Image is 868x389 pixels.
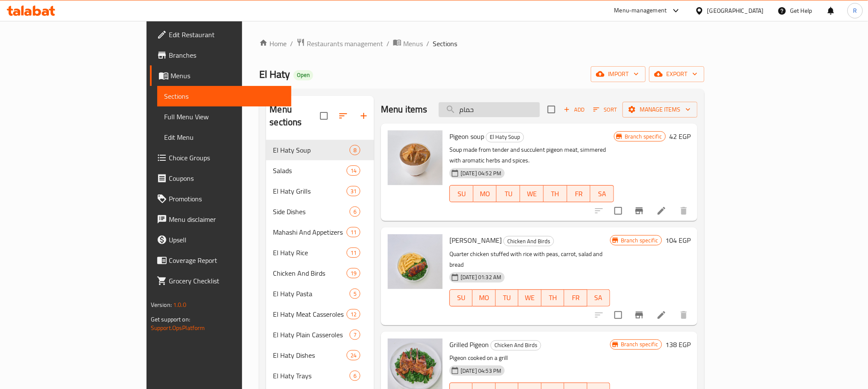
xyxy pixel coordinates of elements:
[151,322,205,333] a: Support.OpsPlatform
[296,38,383,49] a: Restaurants management
[266,160,374,181] div: Salads14
[486,132,524,142] span: El Haty Soup
[273,186,346,196] div: El Haty Grills
[449,338,489,351] span: Grilled Pigeon
[266,181,374,201] div: El Haty Grills31
[347,268,360,278] div: items
[169,276,284,286] span: Grocery Checklist
[547,188,564,200] span: TH
[169,173,284,183] span: Coupons
[520,185,544,202] button: WE
[347,167,360,175] span: 14
[350,372,360,380] span: 6
[169,194,284,204] span: Promotions
[473,289,495,306] button: MO
[266,365,374,386] div: El Haty Trays6
[293,70,313,80] div: Open
[542,289,564,306] button: TH
[347,187,360,195] span: 31
[171,71,284,81] span: Menus
[150,189,291,209] a: Promotions
[169,153,284,163] span: Choice Groups
[560,103,588,116] button: Add
[353,106,374,126] button: Add section
[273,330,350,340] span: El Haty Plain Casseroles
[473,185,497,202] button: MO
[150,147,291,168] a: Choice Groups
[568,292,584,304] span: FR
[259,38,704,49] nav: breadcrumb
[500,188,517,200] span: TU
[164,132,284,142] span: Edit Menu
[499,292,515,304] span: TU
[609,306,627,324] span: Select to update
[522,292,538,304] span: WE
[347,165,360,176] div: items
[266,263,374,283] div: Chicken And Birds19
[164,112,284,122] span: Full Menu View
[853,6,857,15] span: R
[476,292,492,304] span: MO
[150,230,291,250] a: Upsell
[453,292,469,304] span: SU
[591,103,619,116] button: Sort
[587,289,610,306] button: SA
[449,130,484,143] span: Pigeon soup
[593,105,617,115] span: Sort
[347,248,360,258] div: items
[266,140,374,160] div: El Haty Soup8
[614,6,667,16] div: Menu-management
[157,86,291,106] a: Sections
[350,371,360,381] div: items
[656,206,667,216] a: Edit menu item
[164,91,284,101] span: Sections
[266,345,374,365] div: El Haty Dishes24
[563,105,586,115] span: Add
[518,289,541,306] button: WE
[347,228,360,236] span: 11
[673,200,694,221] button: delete
[491,340,541,351] div: Chicken And Birds
[293,71,313,79] span: Open
[350,290,360,298] span: 5
[333,106,353,126] span: Sort sections
[673,305,694,325] button: delete
[669,130,691,142] h6: 42 EGP
[433,38,457,49] span: Sections
[504,236,554,246] span: Chicken And Birds
[388,130,443,185] img: Pigeon soup
[266,201,374,222] div: Side Dishes6
[590,185,614,202] button: SA
[542,100,560,118] span: Select section
[388,234,443,289] img: Hamam Kadab
[169,235,284,245] span: Upsell
[591,292,607,304] span: SA
[588,103,623,116] span: Sort items
[449,144,614,166] p: Soup made from tender and succulent pigeon meat, simmered with aromatic herbs and spices.
[457,169,505,177] span: [DATE] 04:52 PM
[350,289,360,299] div: items
[169,214,284,224] span: Menu disclaimer
[273,145,350,155] span: El Haty Soup
[426,38,429,49] li: /
[266,283,374,304] div: El Haty Pasta5
[273,227,346,237] span: Mahashi And Appetizers
[439,102,540,117] input: search
[564,289,587,306] button: FR
[567,185,591,202] button: FR
[150,45,291,65] a: Branches
[173,299,186,310] span: 1.0.0
[707,6,764,15] div: [GEOGRAPHIC_DATA]
[449,289,473,306] button: SU
[545,292,561,304] span: TH
[266,324,374,345] div: El Haty Plain Casseroles7
[449,234,502,247] span: [PERSON_NAME]
[273,206,350,217] div: Side Dishes
[453,188,470,200] span: SU
[497,185,520,202] button: TU
[350,145,360,155] div: items
[649,66,704,82] button: export
[157,127,291,147] a: Edit Menu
